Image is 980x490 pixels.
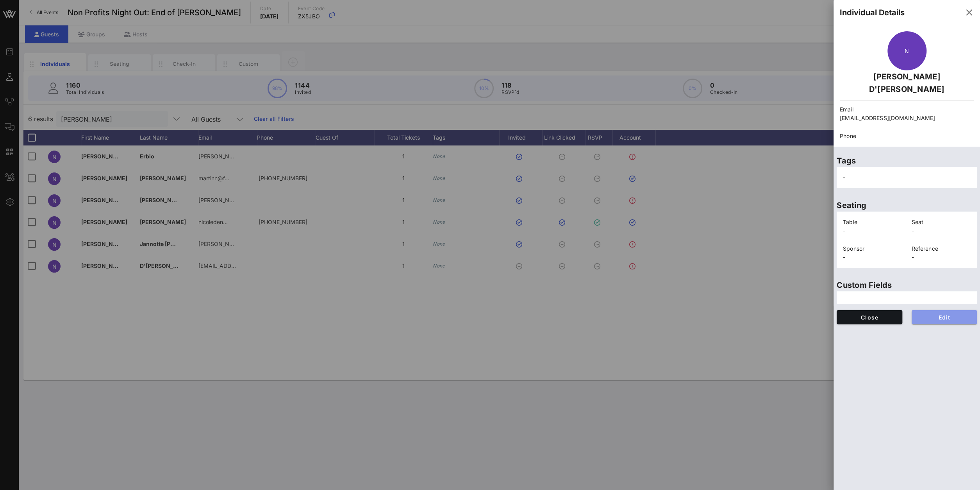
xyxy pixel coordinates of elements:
p: Table [843,218,902,226]
p: Email [840,105,974,114]
p: Custom Fields [837,279,977,291]
p: Tags [837,154,977,167]
p: [EMAIL_ADDRESS][DOMAIN_NAME] [840,114,974,122]
div: Individual Details [840,7,905,18]
p: - [912,253,971,262]
p: Seating [837,199,977,212]
p: [PERSON_NAME] D'[PERSON_NAME] [840,70,974,95]
p: - [843,226,902,235]
p: Reference [912,244,971,253]
p: Sponsor [843,244,902,253]
span: N [905,48,909,54]
p: Seat [912,218,971,226]
button: Edit [912,310,977,324]
p: - [843,253,902,262]
span: Close [843,314,896,321]
span: - [843,174,845,181]
p: Phone [840,132,974,140]
span: Edit [918,314,971,321]
button: Close [837,310,902,324]
p: - [912,226,971,235]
